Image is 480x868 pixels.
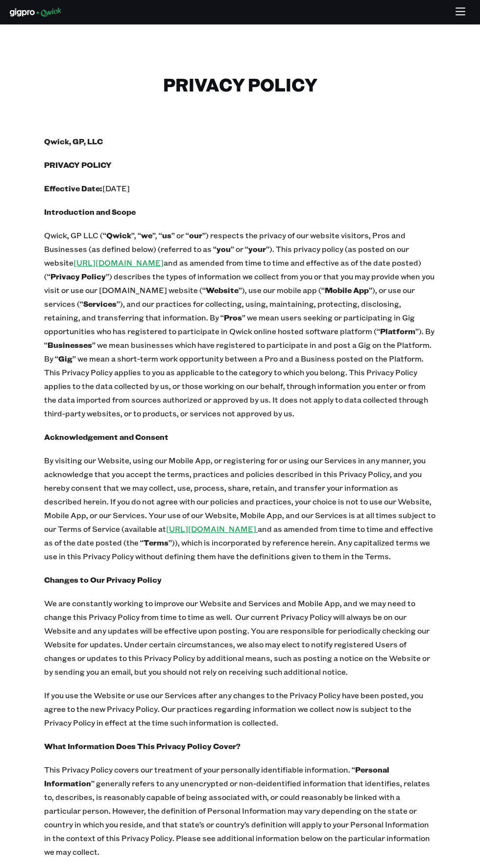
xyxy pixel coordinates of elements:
[73,257,164,268] a: [URL][DOMAIN_NAME]
[141,230,152,240] b: we
[106,230,131,240] b: Qwick
[44,73,436,95] h1: PRIVACY POLICY
[325,285,369,295] b: Mobile App
[224,312,242,322] b: Pros
[44,182,436,195] p: [DATE]
[83,298,117,309] b: Services
[166,524,256,534] a: [URL][DOMAIN_NAME]
[144,537,168,548] b: Terms
[44,688,436,730] p: If you use the Website or use our Services after any changes to the Privacy Policy have been post...
[44,183,102,193] b: Effective Date:
[44,596,436,679] p: We are constantly working to improve our Website and Services and Mobile App, and we may need to ...
[216,244,231,254] b: you
[58,353,72,364] b: Gig
[44,160,112,170] b: PRIVACY POLICY
[206,285,239,295] b: Website
[50,271,106,281] b: Privacy Policy
[44,763,436,859] p: This Privacy Policy covers our treatment of your personally identifiable information. “ ” general...
[44,574,162,585] b: Changes to Our Privacy Policy
[162,230,171,240] b: us
[44,206,136,217] b: Introduction and Scope
[380,326,415,336] b: Platform
[48,340,92,350] b: Businesses
[44,741,240,751] b: What Information Does This Privacy Policy Cover?
[44,432,168,442] b: Acknowledgement and Consent
[248,244,266,254] b: your
[189,230,202,240] b: our
[44,136,103,146] b: Qwick, GP, LLC
[44,454,436,563] p: By visiting our Website, using our Mobile App, or registering for or using our Services in any ma...
[44,228,436,420] p: Qwick, GP LLC (“ ”, “ ”, “ ” or “ ”) respects the privacy of our website visitors, Pros and Busin...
